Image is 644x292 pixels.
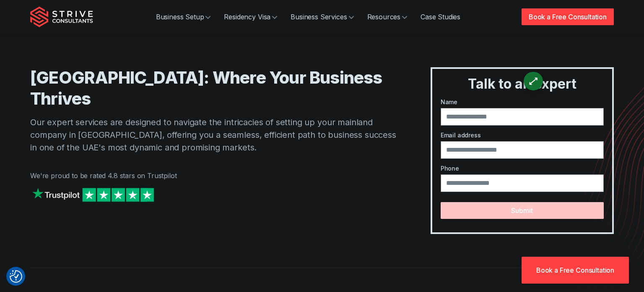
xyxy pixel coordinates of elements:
[441,164,604,173] label: Phone
[284,8,360,25] a: Business Services
[361,8,414,25] a: Resources
[522,257,629,284] a: Book a Free Consultation
[30,186,156,204] img: Strive on Trustpilot
[30,67,397,109] h1: [GEOGRAPHIC_DATA]: Where Your Business Thrives
[217,8,284,25] a: Residency Visa
[10,270,22,283] img: Revisit consent button
[30,116,397,154] p: Our expert services are designed to navigate the intricacies of setting up your mainland company ...
[525,73,541,89] div: ⟷
[149,8,218,25] a: Business Setup
[436,76,609,92] h3: Talk to an expert
[30,6,93,27] img: Strive Consultants
[522,8,614,25] a: Book a Free Consultation
[441,97,604,106] label: Name
[441,202,604,219] button: Submit
[441,131,604,139] label: Email address
[10,270,22,283] button: Consent Preferences
[414,8,467,25] a: Case Studies
[30,171,397,181] p: We're proud to be rated 4.8 stars on Trustpilot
